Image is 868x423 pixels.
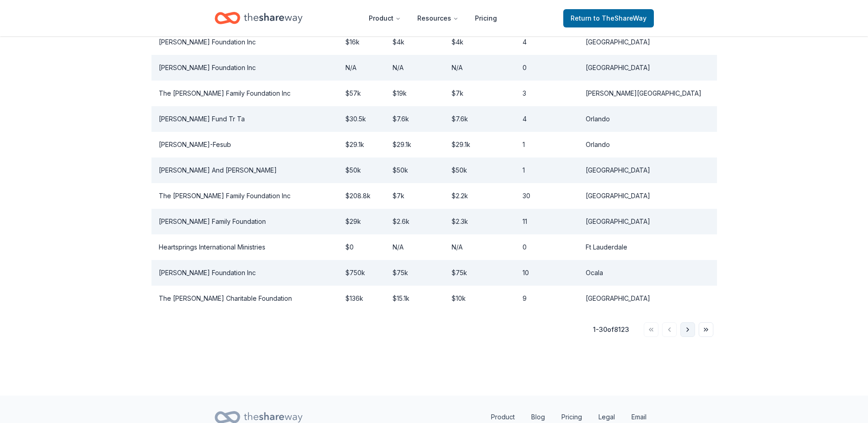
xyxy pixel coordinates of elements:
[515,209,578,234] td: 11
[338,55,385,81] td: N/A
[385,183,445,209] td: $7k
[338,286,385,311] td: $136k
[338,157,385,183] td: $50k
[338,29,385,55] td: $16k
[444,183,515,209] td: $2.2k
[515,55,578,81] td: 0
[338,81,385,106] td: $57k
[361,9,408,27] button: Product
[444,29,515,55] td: $4k
[515,157,578,183] td: 1
[385,29,445,55] td: $4k
[338,183,385,209] td: $208.8k
[468,9,504,27] a: Pricing
[515,81,578,106] td: 3
[338,260,385,286] td: $750k
[151,234,338,260] td: Heartsprings International Ministries
[385,260,445,286] td: $75k
[515,183,578,209] td: 30
[338,132,385,157] td: $29.1k
[578,132,717,157] td: Orlando
[385,157,445,183] td: $50k
[338,209,385,234] td: $29k
[151,106,338,132] td: [PERSON_NAME] Fund Tr Ta
[151,209,338,234] td: [PERSON_NAME] Family Foundation
[385,81,445,106] td: $19k
[338,234,385,260] td: $0
[385,55,445,81] td: N/A
[578,157,717,183] td: [GEOGRAPHIC_DATA]
[593,324,629,335] div: 1 - 30 of 8123
[515,29,578,55] td: 4
[593,14,647,22] span: to TheShareWay
[361,7,504,29] nav: Main
[578,234,717,260] td: Ft Lauderdale
[151,55,338,81] td: [PERSON_NAME] Foundation Inc
[385,209,445,234] td: $2.6k
[578,29,717,55] td: [GEOGRAPHIC_DATA]
[151,81,338,106] td: The [PERSON_NAME] Family Foundation Inc
[578,55,717,81] td: [GEOGRAPHIC_DATA]
[444,81,515,106] td: $7k
[515,234,578,260] td: 0
[578,286,717,311] td: [GEOGRAPHIC_DATA]
[444,260,515,286] td: $75k
[578,209,717,234] td: [GEOGRAPHIC_DATA]
[385,132,445,157] td: $29.1k
[578,106,717,132] td: Orlando
[444,132,515,157] td: $29.1k
[515,260,578,286] td: 10
[515,106,578,132] td: 4
[578,183,717,209] td: [GEOGRAPHIC_DATA]
[151,260,338,286] td: [PERSON_NAME] Foundation Inc
[151,132,338,157] td: [PERSON_NAME]-Fesub
[151,286,338,311] td: The [PERSON_NAME] Charitable Foundation
[151,29,338,55] td: [PERSON_NAME] Foundation Inc
[578,81,717,106] td: [PERSON_NAME][GEOGRAPHIC_DATA]
[410,9,466,27] button: Resources
[578,260,717,286] td: Ocala
[444,286,515,311] td: $10k
[563,9,654,27] a: Returnto TheShareWay
[571,13,647,24] span: Return
[151,183,338,209] td: The [PERSON_NAME] Family Foundation Inc
[444,55,515,81] td: N/A
[515,286,578,311] td: 9
[215,7,302,29] a: Home
[444,209,515,234] td: $2.3k
[338,106,385,132] td: $30.5k
[444,157,515,183] td: $50k
[515,132,578,157] td: 1
[385,234,445,260] td: N/A
[444,234,515,260] td: N/A
[385,106,445,132] td: $7.6k
[151,157,338,183] td: [PERSON_NAME] And [PERSON_NAME]
[385,286,445,311] td: $15.1k
[444,106,515,132] td: $7.6k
